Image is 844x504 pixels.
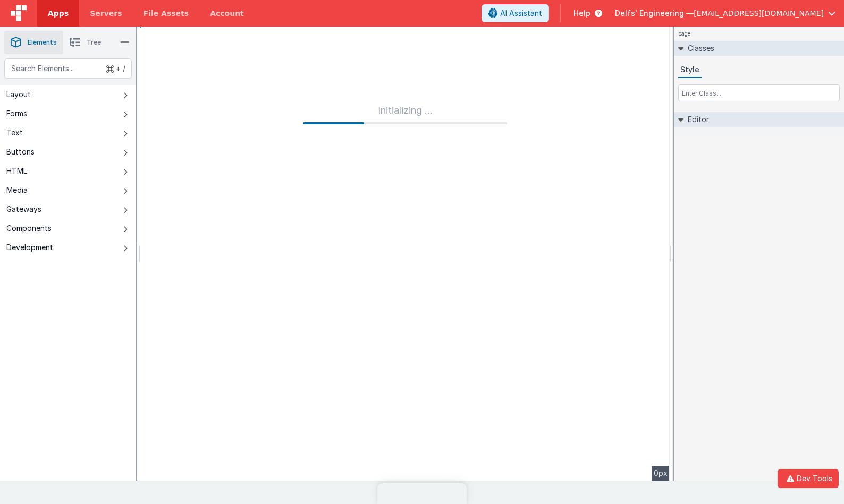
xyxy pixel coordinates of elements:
div: Layout [6,89,31,100]
h4: page [674,27,695,41]
div: Forms [6,108,27,119]
span: Tree [87,38,101,47]
div: Media [6,185,28,195]
div: Components [6,223,52,234]
span: AI Assistant [500,8,542,19]
button: Delfs' Engineering — [EMAIL_ADDRESS][DOMAIN_NAME] [615,8,835,19]
span: Help [573,8,590,19]
input: Search Elements... [4,58,132,79]
div: Development [6,242,53,253]
span: [EMAIL_ADDRESS][DOMAIN_NAME] [694,8,824,19]
button: Style [678,62,702,78]
span: + / [106,58,125,79]
span: Apps [48,8,69,19]
div: 0px [652,466,670,481]
span: Servers [90,8,122,19]
h2: Editor [683,112,709,127]
div: HTML [6,166,27,176]
h2: Classes [683,41,714,56]
div: --> [140,27,670,481]
div: Gateways [6,204,41,215]
button: Dev Tools [778,469,839,488]
button: AI Assistant [482,4,549,22]
span: Delfs' Engineering — [615,8,694,19]
span: Elements [28,38,57,47]
div: Text [6,127,23,138]
span: File Assets [144,8,189,19]
input: Enter Class... [678,84,840,101]
div: Initializing ... [303,103,507,124]
div: Buttons [6,147,35,157]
